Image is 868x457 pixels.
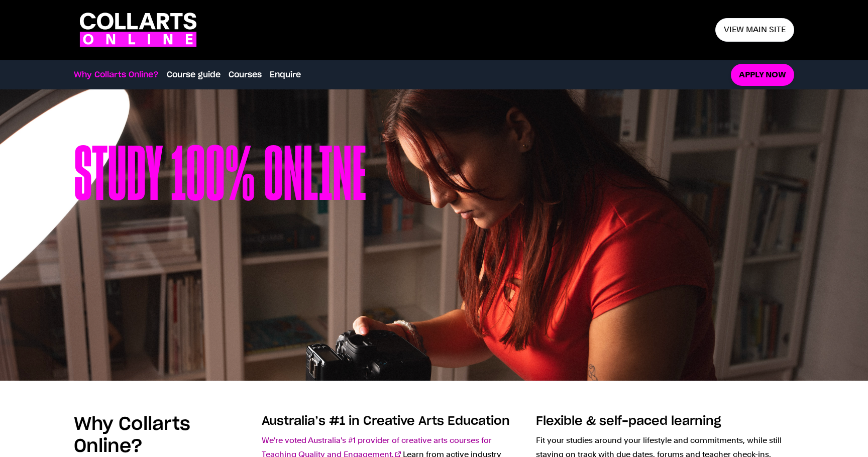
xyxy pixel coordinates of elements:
[262,413,520,429] h3: Australia’s #1 in Creative Arts Education
[270,69,301,81] a: Enquire
[536,413,794,429] h3: Flexible & self-paced learning
[74,69,159,81] a: Why Collarts Online?
[731,64,794,86] a: Apply now
[167,69,221,81] a: Course guide
[74,140,366,330] h1: Study 100% online
[229,69,262,81] a: Courses
[715,18,794,42] a: View main site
